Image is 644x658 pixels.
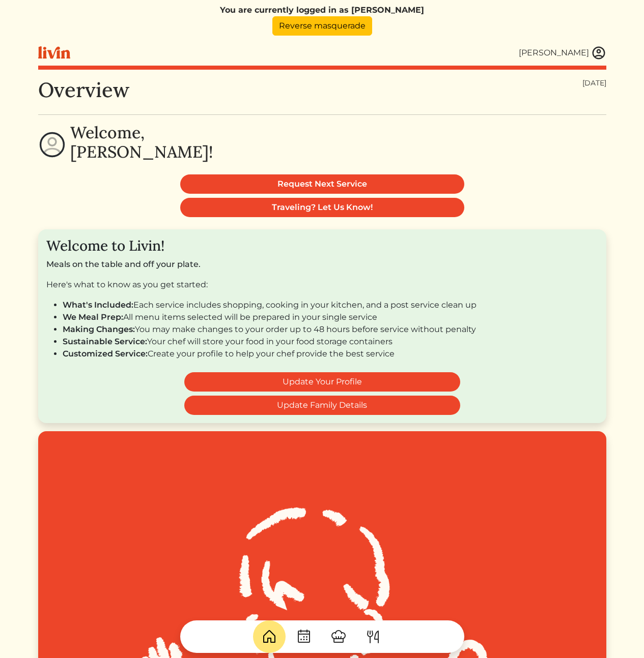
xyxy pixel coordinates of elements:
[63,300,133,310] span: What's Included:
[272,16,372,36] a: Reverse masquerade
[63,311,598,323] li: All menu items selected will be prepared in your single service
[38,46,70,59] img: livin-logo-a0d97d1a881af30f6274990eb6222085a2533c92bbd1e4f22c21b4f0d0e3210c.svg
[180,198,464,217] a: Traveling? Let Us Know!
[63,337,147,346] span: Sustainable Service:
[261,629,277,645] img: House-9bf13187bcbb5817f509fe5e7408150f90897510c4275e13d0d5fca38e0b5951.svg
[582,78,606,88] div: [DATE]
[63,348,598,360] li: Create your profile to help your chef provide the best service
[591,45,606,61] img: user_account-e6e16d2ec92f44fc35f99ef0dc9cddf60790bfa021a6ecb1c896eb5d2907b31c.svg
[63,349,148,358] span: Customized Service:
[38,131,66,159] img: profile-circle-6dcd711754eaac681cb4e5fa6e5947ecf152da99a3a386d1f417117c42b37ef2.svg
[330,629,347,645] img: ChefHat-a374fb509e4f37eb0702ca99f5f64f3b6956810f32a249b33092029f8484b388.svg
[46,258,598,271] p: Meals on the table and off your plate.
[519,47,589,59] div: [PERSON_NAME]
[365,629,381,645] img: ForkKnife-55491504ffdb50bab0c1e09e7649658475375261d09fd45db06cec23bce548bf.svg
[63,299,598,311] li: Each service includes shopping, cooking in your kitchen, and a post service clean up
[184,372,460,392] a: Update Your Profile
[63,312,123,322] span: We Meal Prep:
[184,396,460,415] a: Update Family Details
[63,323,598,336] li: You may make changes to your order up to 48 hours before service without penalty
[46,279,598,291] p: Here's what to know as you get started:
[38,78,129,102] h1: Overview
[296,629,312,645] img: CalendarDots-5bcf9d9080389f2a281d69619e1c85352834be518fbc73d9501aef674afc0d57.svg
[180,174,464,194] a: Request Next Service
[70,123,213,162] h2: Welcome, [PERSON_NAME]!
[63,324,135,334] span: Making Changes:
[63,336,598,348] li: Your chef will store your food in your food storage containers
[46,237,598,255] h3: Welcome to Livin!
